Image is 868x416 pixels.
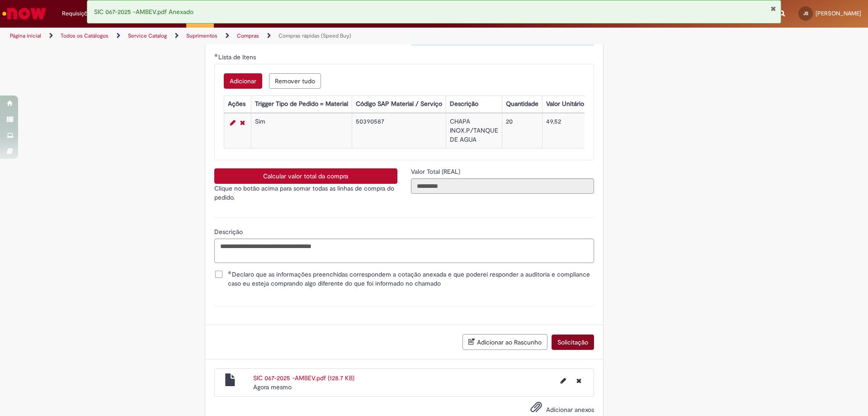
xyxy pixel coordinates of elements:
[251,96,352,113] th: Trigger Tipo de Pedido = Material
[253,383,292,391] span: Agora mesmo
[411,167,462,176] label: Somente leitura - Valor Total (REAL)
[411,167,462,176] span: Somente leitura - Valor Total (REAL)
[269,73,321,89] button: Remove all rows for Lista de Itens
[555,373,571,388] button: Editar nome de arquivo SIC 067-2025 -AMBEV.pdf
[228,117,238,128] a: Editar Linha 1
[446,114,502,148] td: CHAPA INOX.P/TANQUE DE AGUA
[228,270,594,288] span: Declaro que as informações preenchidas correspondem a cotação anexada e que poderei responder a a...
[214,168,397,184] button: Calcular valor total da compra
[238,117,247,128] a: Remover linha 1
[352,96,446,113] th: Código SAP Material / Serviço
[7,28,572,44] ul: Trilhas de página
[218,53,258,61] span: Lista de Itens
[94,8,193,16] span: SIC 067-2025 -AMBEV.pdf Anexado
[128,32,167,39] a: Service Catalog
[224,96,251,113] th: Ações
[411,178,594,194] input: Valor Total (REAL)
[552,335,594,350] button: Solicitação
[803,10,808,16] span: JS
[542,96,588,113] th: Valor Unitário
[816,10,861,17] span: [PERSON_NAME]
[251,114,352,148] td: Sim
[571,373,587,388] button: Excluir SIC 067-2025 -AMBEV.pdf
[62,9,94,18] span: Requisições
[237,32,259,39] a: Compras
[462,334,547,350] button: Adicionar ao Rascunho
[186,32,217,39] a: Suprimentos
[61,32,108,39] a: Todos os Catálogos
[446,96,502,113] th: Descrição
[278,32,351,39] a: Compras rápidas (Speed Buy)
[352,114,446,148] td: 50390587
[253,383,292,391] time: 29/08/2025 16:31:20
[546,406,594,414] span: Adicionar anexos
[502,96,542,113] th: Quantidade
[214,228,245,236] span: Descrição
[214,239,594,263] textarea: Descrição
[228,271,232,274] span: Obrigatório Preenchido
[770,5,776,12] button: Fechar Notificação
[253,374,354,382] a: SIC 067-2025 -AMBEV.pdf (128.7 KB)
[542,114,588,148] td: 49,52
[502,114,542,148] td: 20
[214,53,218,57] span: Obrigatório Preenchido
[1,5,47,23] img: ServiceNow
[10,32,41,39] a: Página inicial
[214,184,397,202] p: Clique no botão acima para somar todas as linhas de compra do pedido.
[224,73,262,89] button: Add a row for Lista de Itens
